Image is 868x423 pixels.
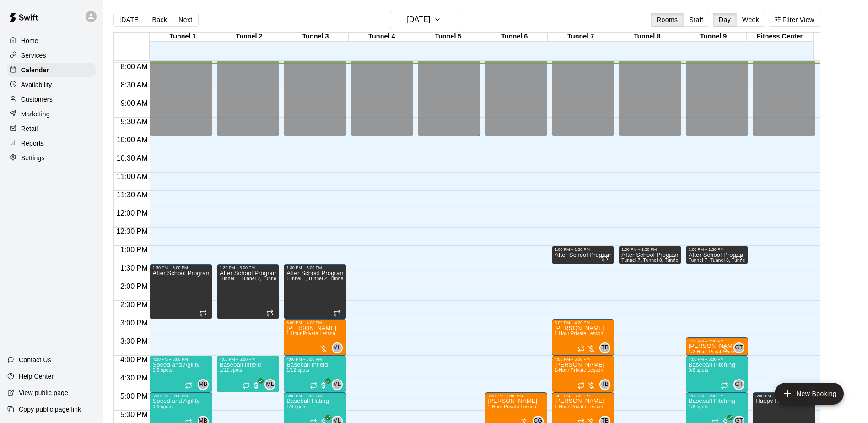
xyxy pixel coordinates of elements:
button: Week [736,13,765,27]
span: GT [735,380,743,389]
span: 2:30 PM [118,301,150,309]
span: Gilbert Tussey [737,342,744,353]
span: 12:30 PM [114,228,150,235]
div: Gilbert Tussey [733,379,744,390]
div: Tunnel 4 [349,33,415,41]
span: 9:30 AM [119,118,150,125]
span: 0/6 spots filled [152,404,173,409]
div: 3:00 PM – 4:00 PM: 1-Hour Private Lesson [284,319,346,356]
a: Services [7,49,96,62]
div: 3:00 PM – 4:00 PM [286,320,343,325]
div: Tunnel 1 [150,33,216,41]
span: 2:00 PM [118,282,150,290]
div: 3:30 PM – 4:00 PM [689,339,745,343]
button: [DATE] [390,11,458,28]
div: 4:00 PM – 5:00 PM: 1-Hour Private Lesson [552,356,614,392]
div: 1:00 PM – 1:30 PM [555,247,611,252]
p: Availability [21,80,52,89]
p: Retail [21,124,38,133]
span: Recurring event [266,309,274,317]
a: Availability [7,78,96,92]
div: 1:00 PM – 1:30 PM [621,247,678,252]
div: 1:30 PM – 3:00 PM: After School Program [284,264,346,319]
button: Next [173,13,198,27]
span: Tunnel 1, Tunnel 2, Tunnel 3 [220,276,282,281]
div: 3:00 PM – 4:00 PM: 1-Hour Private Lesson [552,319,614,356]
span: 0/6 spots filled [152,368,173,373]
span: TB [601,343,609,352]
span: 11:00 AM [114,173,150,180]
button: Back [146,13,173,27]
span: 1/12 spots filled [220,368,242,373]
div: 1:00 PM – 1:30 PM: After School Program [619,246,681,264]
p: Calendar [21,65,49,75]
span: 1:00 PM [118,246,150,254]
span: 1:30 PM [118,264,150,272]
div: 4:00 PM – 5:00 PM [286,357,343,362]
button: add [775,383,844,405]
div: Marcus Lucas [264,379,275,390]
span: 4:00 PM [118,356,150,363]
div: Tunnel 9 [680,33,747,41]
span: Tunnel 1, Tunnel 2, Tunnel 3 [286,276,349,281]
a: Calendar [7,63,96,77]
span: Recurring event [185,382,192,389]
div: 1:30 PM – 3:00 PM [220,266,276,270]
a: Settings [7,151,96,165]
p: View public page [19,388,68,397]
div: 3:30 PM – 4:00 PM: 1/2 Hour Private Lesson [686,337,748,356]
div: Tunnel 5 [415,33,481,41]
span: 1-Hour Private Lesson [555,368,604,373]
div: 4:00 PM – 5:00 PM: Baseball Pitching [686,356,748,392]
div: Gilbert Tussey [733,342,744,353]
div: 1:30 PM – 3:00 PM [152,266,209,270]
p: Home [21,36,38,45]
div: 1:00 PM – 1:30 PM [689,247,745,252]
span: Tunnel 7, Tunnel 8, Tunnel 9 [689,258,751,263]
span: 10:30 AM [114,154,150,162]
span: ML [333,380,341,389]
div: 5:00 PM – 6:00 PM [152,394,209,398]
span: 10:00 AM [114,136,150,144]
span: Recurring event [334,309,341,317]
div: Tate Budnick [599,379,610,390]
span: 1-Hour Private Lesson [555,331,604,336]
p: Contact Us [19,355,51,364]
span: Recurring event [601,255,609,262]
div: 3:00 PM – 4:00 PM [555,320,611,325]
div: 1:00 PM – 1:30 PM: After School Program [552,246,614,264]
div: 1:30 PM – 3:00 PM [286,266,343,270]
p: Copy public page link [19,405,81,414]
div: Megan Bratetic [198,379,209,390]
div: 5:00 PM – 6:00 PM [488,394,545,398]
div: Tate Budnick [599,342,610,353]
div: 5:00 PM – 6:00 PM [689,394,745,398]
div: 1:30 PM – 3:00 PM: After School Program [150,264,212,319]
div: 5:00 PM – 6:00 PM [555,394,611,398]
div: Tunnel 7 [548,33,614,41]
span: 11:30 AM [114,191,150,199]
div: Tunnel 2 [216,33,282,41]
button: Rooms [651,13,684,27]
div: Tunnel 6 [481,33,548,41]
span: Recurring event [310,382,317,389]
span: Tate Budnick [603,342,610,353]
span: 1/12 spots filled [286,368,309,373]
a: Retail [7,122,96,136]
div: 1:00 PM – 1:30 PM: After School Program [686,246,748,264]
span: 3:30 PM [118,337,150,345]
span: Tunnel 7, Tunnel 8, Tunnel 9 [621,258,684,263]
h6: [DATE] [407,13,430,26]
span: MB [199,380,207,389]
p: Reports [21,139,44,148]
span: 4:30 PM [118,374,150,382]
p: Marketing [21,109,50,119]
span: Recurring event [243,382,250,389]
button: Filter View [769,13,820,27]
p: Services [21,51,46,60]
span: Marcus Lucas [335,342,343,353]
